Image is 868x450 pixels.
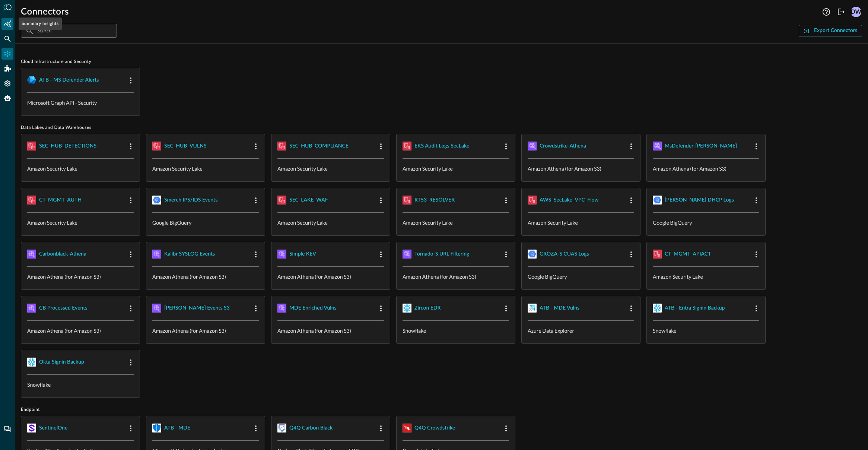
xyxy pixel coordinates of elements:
[39,248,86,260] button: Carbonblack-Athena
[152,327,259,335] p: Amazon Athena (for Amazon S3)
[39,302,88,314] button: CB Processed Events
[528,219,634,226] p: Amazon Security Lake
[164,424,190,433] div: ATB - MDE
[814,26,857,35] div: Export Connectors
[540,302,579,314] button: ATB - MDE Vulns
[164,196,217,205] div: Smerch IPS/IDS Events
[403,219,509,226] p: Amazon Security Lake
[835,6,847,18] button: Logout
[528,273,634,281] p: Google BigQuery
[653,273,759,281] p: Amazon Security Lake
[277,424,286,432] img: CarbonBlackEnterpriseEDR.svg
[665,196,734,205] div: [PERSON_NAME] DHCP Logs
[665,304,725,313] div: ATB - Entra Signin Backup
[21,6,69,18] h1: Connectors
[39,140,96,152] button: SEC_HUB_DETECTIONS
[414,304,441,313] div: Zircon EDR
[39,304,88,313] div: CB Processed Events
[27,250,36,259] img: AWSAthena.svg
[665,194,734,206] button: [PERSON_NAME] DHCP Logs
[27,381,134,389] p: Snowflake
[21,407,862,413] span: Endpoint
[653,142,662,150] img: AWSAthena.svg
[1,92,13,104] div: Query Agent
[164,302,230,314] button: [PERSON_NAME] Events S3
[289,196,328,205] div: SEC_LAKE_WAF
[289,422,333,434] button: Q4Q Carbon Black
[403,424,411,432] img: CrowdStrikeFalcon.svg
[414,422,455,434] button: Q4Q Crowdstrike
[414,248,469,260] button: Tornado-S URL Filtering
[653,219,759,226] p: Google BigQuery
[39,424,67,433] div: SentinelOne
[152,196,161,205] img: GoogleBigQuery.svg
[1,48,13,60] div: Connectors
[152,165,259,172] p: Amazon Security Lake
[665,250,711,259] div: CT_MGMT_APIACT
[851,7,861,17] div: DW
[528,142,537,150] img: AWSAthena.svg
[277,250,286,259] img: AWSAthena.svg
[27,424,36,432] img: SentinelOne.svg
[414,140,469,152] button: EKS Audit Logs SecLake
[27,219,134,226] p: Amazon Security Lake
[2,63,14,75] div: Addons
[540,248,589,260] button: GROZA-S CUAS Logs
[39,356,84,368] button: Okta Signin Backup
[289,194,328,206] button: SEC_LAKE_WAF
[164,304,230,313] div: [PERSON_NAME] Events S3
[27,76,36,85] img: MicrosoftGraph.svg
[665,140,737,152] button: MsDefender-[PERSON_NAME]
[540,196,599,205] div: AWS_SecLake_VPC_Flow
[289,142,349,151] div: SEC_HUB_COMPLIANCE
[277,219,384,226] p: Amazon Security Lake
[39,422,67,434] button: SentinelOne
[289,140,349,152] button: SEC_HUB_COMPLIANCE
[39,194,82,206] button: CT_MGMT_AUTH
[665,248,711,260] button: CT_MGMT_APIACT
[277,304,286,313] img: AWSAthena.svg
[27,358,36,367] img: Snowflake.svg
[21,59,862,65] span: Cloud Infrastructure and Security
[528,165,634,172] p: Amazon Athena (for Amazon S3)
[39,142,96,151] div: SEC_HUB_DETECTIONS
[27,196,36,205] img: AWSSecurityLake.svg
[152,142,161,150] img: AWSSecurityLake.svg
[39,74,99,86] button: ATB - MS Defender Alerts
[27,165,134,172] p: Amazon Security Lake
[152,250,161,259] img: AWSAthena.svg
[653,250,662,259] img: AWSSecurityLake.svg
[37,24,100,38] input: Search
[653,165,759,172] p: Amazon Athena (for Amazon S3)
[414,196,455,205] div: RT53_RESOLVER
[27,142,36,150] img: AWSSecurityLake.svg
[19,18,62,30] div: Summary Insights
[414,194,455,206] button: RT53_RESOLVER
[164,248,215,260] button: Kalibr SYSLOG Events
[653,196,662,205] img: GoogleBigQuery.svg
[414,142,469,151] div: EKS Audit Logs SecLake
[799,25,862,37] button: Export Connectors
[164,194,217,206] button: Smerch IPS/IDS Events
[152,219,259,226] p: Google BigQuery
[1,18,13,30] div: Summary Insights
[164,422,190,434] button: ATB - MDE
[21,125,862,131] span: Data Lakes and Data Warehouses
[152,424,161,432] img: MicrosoftDefenderForEndpoint.svg
[540,250,589,259] div: GROZA-S CUAS Logs
[27,327,134,335] p: Amazon Athena (for Amazon S3)
[653,327,759,335] p: Snowflake
[277,196,286,205] img: AWSSecurityLake.svg
[528,327,634,335] p: Azure Data Explorer
[665,142,737,151] div: MsDefender-[PERSON_NAME]
[164,250,215,259] div: Kalibr SYSLOG Events
[289,304,337,313] div: MDE Enriched Vulns
[1,77,13,89] div: Settings
[289,302,337,314] button: MDE Enriched Vulns
[403,142,411,150] img: AWSSecurityLake.svg
[528,304,537,313] img: AzureDataExplorer.svg
[528,196,537,205] img: AWSSecurityLake.svg
[653,304,662,313] img: Snowflake.svg
[1,33,13,45] div: Federated Search
[27,273,134,281] p: Amazon Athena (for Amazon S3)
